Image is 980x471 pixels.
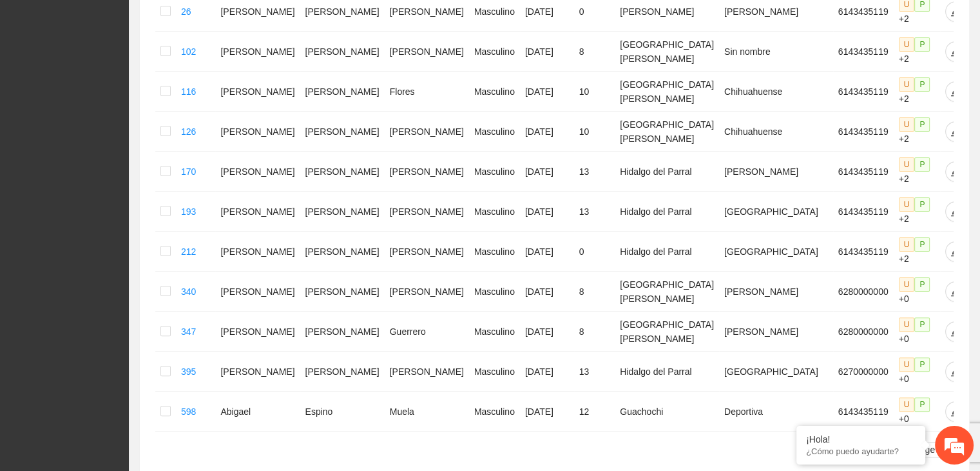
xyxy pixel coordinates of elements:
td: Chihuahuense [719,112,833,152]
span: U [899,117,915,132]
td: [PERSON_NAME] [215,232,300,272]
td: [GEOGRAPHIC_DATA] [719,352,833,392]
td: [DATE] [520,192,574,232]
td: Flores [385,72,469,112]
span: edit [946,126,965,137]
td: 12 [574,392,615,432]
button: edit [945,121,966,142]
span: P [914,397,930,412]
td: 6143435119 [833,32,894,72]
td: 6143435119 [833,72,894,112]
td: Masculino [469,72,520,112]
span: U [899,237,915,252]
td: [DATE] [520,272,574,312]
td: [PERSON_NAME] [300,352,385,392]
span: P [914,77,930,92]
td: [PERSON_NAME] [719,272,833,312]
div: Minimizar ventana de chat en vivo [211,6,242,37]
td: [PERSON_NAME] [385,352,469,392]
td: 6143435119 [833,192,894,232]
span: edit [946,406,965,417]
span: U [899,197,915,212]
td: Chihuahuense [719,72,833,112]
td: Masculino [469,232,520,272]
td: 13 [574,352,615,392]
td: +2 [894,192,941,232]
td: Guerrero [385,312,469,352]
button: edit [945,201,966,222]
span: U [899,77,915,92]
td: +0 [894,272,941,312]
span: edit [946,326,965,337]
span: P [914,237,930,252]
td: Masculino [469,32,520,72]
td: [PERSON_NAME] [300,192,385,232]
a: 340 [181,286,196,297]
button: edit [945,161,966,182]
button: edit [945,281,966,302]
td: [GEOGRAPHIC_DATA][PERSON_NAME] [615,32,719,72]
td: [PERSON_NAME] [300,272,385,312]
td: [PERSON_NAME] [215,192,300,232]
a: 395 [181,366,196,377]
td: Masculino [469,272,520,312]
button: edit [945,1,966,22]
td: [PERSON_NAME] [300,152,385,192]
td: [PERSON_NAME] [385,112,469,152]
td: [PERSON_NAME] [215,32,300,72]
td: [PERSON_NAME] [719,312,833,352]
td: Muela [385,392,469,432]
td: [GEOGRAPHIC_DATA] [719,232,833,272]
button: edit [945,401,966,422]
td: [PERSON_NAME] [215,152,300,192]
td: [DATE] [520,32,574,72]
td: 8 [574,312,615,352]
td: [DATE] [520,72,574,112]
a: 170 [181,166,196,177]
td: [GEOGRAPHIC_DATA][PERSON_NAME] [615,112,719,152]
td: +2 [894,232,941,272]
td: Masculino [469,312,520,352]
td: 6270000000 [833,352,894,392]
td: [PERSON_NAME] [300,312,385,352]
td: 6143435119 [833,112,894,152]
a: 598 [181,406,196,417]
span: U [899,277,915,292]
td: [PERSON_NAME] [300,32,385,72]
td: Hidalgo del Parral [615,352,719,392]
td: [GEOGRAPHIC_DATA] [719,192,833,232]
span: edit [946,246,965,257]
button: edit [945,321,966,342]
span: U [899,397,915,412]
a: 126 [181,126,196,137]
span: edit [946,366,965,377]
td: 6280000000 [833,272,894,312]
td: 8 [574,272,615,312]
td: 6143435119 [833,232,894,272]
span: U [899,357,915,372]
span: edit [946,286,965,297]
td: Espino [300,392,385,432]
span: P [914,357,930,372]
a: 102 [181,46,196,57]
td: [GEOGRAPHIC_DATA][PERSON_NAME] [615,312,719,352]
button: edit [945,241,966,262]
td: 8 [574,32,615,72]
td: [PERSON_NAME] [215,72,300,112]
td: [PERSON_NAME] [385,152,469,192]
td: [PERSON_NAME] [215,352,300,392]
span: P [914,37,930,52]
td: 13 [574,192,615,232]
span: edit [946,6,965,17]
td: Sin nombre [719,32,833,72]
td: +2 [894,32,941,72]
a: 347 [181,326,196,337]
td: [PERSON_NAME] [215,272,300,312]
span: edit [946,46,965,57]
span: P [914,157,930,172]
td: [GEOGRAPHIC_DATA][PERSON_NAME] [615,72,719,112]
span: P [914,197,930,212]
td: [DATE] [520,392,574,432]
span: P [914,317,930,332]
span: Estamos en línea. [75,159,178,289]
